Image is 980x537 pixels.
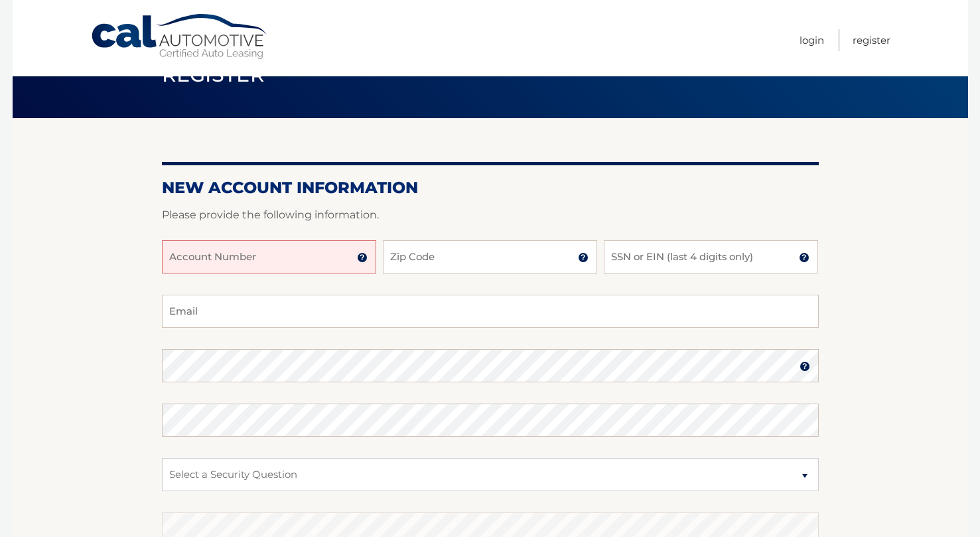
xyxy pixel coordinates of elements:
[578,252,589,263] img: tooltip.svg
[357,252,368,263] img: tooltip.svg
[853,29,890,51] a: Register
[383,240,597,273] input: Zip Code
[800,361,810,372] img: tooltip.svg
[90,13,269,60] a: Cal Automotive
[162,178,819,198] h2: New Account Information
[162,240,376,273] input: Account Number
[800,29,824,51] a: Login
[162,206,819,224] p: Please provide the following information.
[799,252,809,263] img: tooltip.svg
[604,240,818,273] input: SSN or EIN (last 4 digits only)
[162,295,819,328] input: Email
